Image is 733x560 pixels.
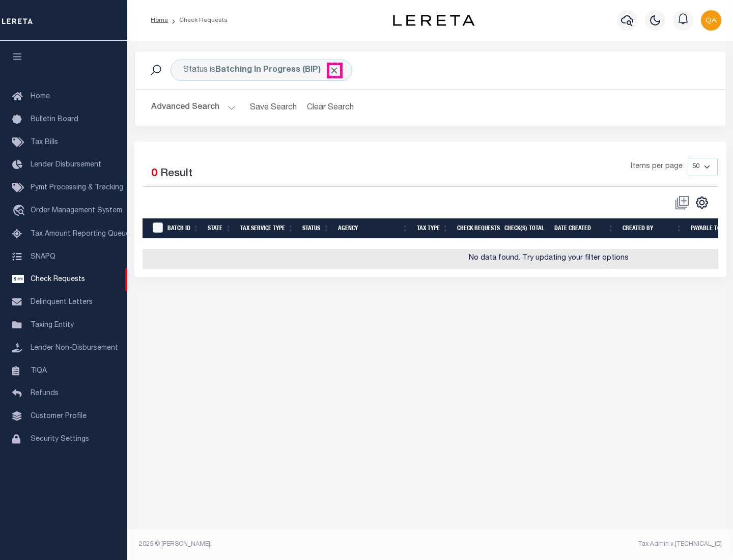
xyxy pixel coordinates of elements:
[393,15,474,26] img: logo-dark.svg
[31,116,78,123] span: Bulletin Board
[500,218,550,239] th: Check(s) Total
[31,299,93,306] span: Delinquent Letters
[31,345,118,352] span: Lender Non-Disbursement
[236,218,298,239] th: Tax Service Type: activate to sort column ascending
[31,436,89,443] span: Security Settings
[31,413,87,420] span: Customer Profile
[151,169,157,179] span: 0
[701,10,721,31] img: svg+xml;base64,PHN2ZyB4bWxucz0iaHR0cDovL3d3dy53My5vcmcvMjAwMC9zdmciIHBvaW50ZXItZXZlbnRzPSJub25lIi...
[204,218,236,239] th: State: activate to sort column ascending
[31,390,59,397] span: Refunds
[31,139,58,146] span: Tax Bills
[31,253,55,260] span: SNAPQ
[31,161,101,169] span: Lender Disbursement
[413,218,453,239] th: Tax Type: activate to sort column ascending
[171,60,352,81] div: Status is
[31,276,85,283] span: Check Requests
[438,540,722,549] div: Tax Admin v.[TECHNICAL_ID]
[329,65,340,76] span: Click to Remove
[550,218,618,239] th: Date Created: activate to sort column ascending
[163,218,204,239] th: Batch Id: activate to sort column ascending
[160,166,192,182] label: Result
[31,322,74,329] span: Taxing Entity
[151,17,168,23] a: Home
[31,184,123,191] span: Pymt Processing & Tracking
[298,218,334,239] th: Status: activate to sort column ascending
[12,205,29,218] i: travel_explore
[131,540,431,549] div: 2025 © [PERSON_NAME].
[453,218,500,239] th: Check Requests
[31,93,50,100] span: Home
[151,98,236,118] button: Advanced Search
[618,218,687,239] th: Created By: activate to sort column ascending
[244,98,303,118] button: Save Search
[168,16,228,25] li: Check Requests
[31,231,130,238] span: Tax Amount Reporting Queue
[631,161,683,173] span: Items per page
[334,218,413,239] th: Agency: activate to sort column ascending
[31,207,122,214] span: Order Management System
[215,66,340,74] b: Batching In Progress (BIP)
[303,98,358,118] button: Clear Search
[31,367,47,374] span: TIQA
